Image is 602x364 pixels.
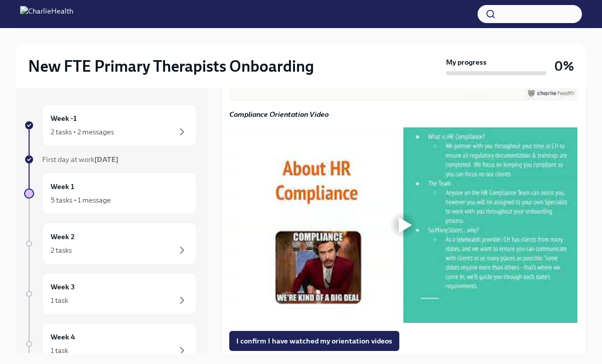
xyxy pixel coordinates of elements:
[24,223,197,265] a: Week 22 tasks
[51,231,75,242] h6: Week 2
[51,181,74,192] h6: Week 1
[24,104,197,146] a: Week -12 tasks • 2 messages
[51,295,68,305] div: 1 task
[236,336,392,346] span: I confirm I have watched my orientation videos
[51,331,75,342] h6: Week 4
[24,172,197,215] a: Week 15 tasks • 1 message
[51,127,114,137] div: 2 tasks • 2 messages
[229,110,329,119] strong: Compliance Orientation Video
[51,113,77,124] h6: Week -1
[42,155,118,164] span: First day at work
[51,345,68,355] div: 1 task
[94,155,118,164] strong: [DATE]
[24,273,197,315] a: Week 31 task
[446,57,487,67] strong: My progress
[51,195,111,205] div: 5 tasks • 1 message
[28,56,314,76] h2: New FTE Primary Therapists Onboarding
[229,331,399,351] button: I confirm I have watched my orientation videos
[51,245,72,255] div: 2 tasks
[554,57,574,75] h3: 0%
[51,281,75,292] h6: Week 3
[20,6,73,22] img: CharlieHealth
[24,154,197,164] a: First day at work[DATE]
